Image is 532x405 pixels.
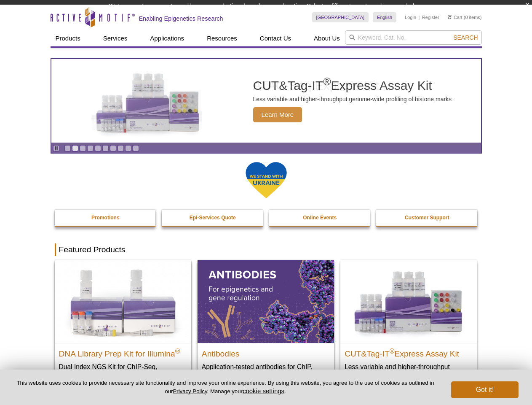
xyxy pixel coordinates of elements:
a: Toggle autoplay [53,145,59,151]
li: (0 items) [448,12,482,22]
p: Dual Index NGS Kit for ChIP-Seq, CUT&RUN, and ds methylated DNA assays. [59,362,187,388]
a: CUT&Tag-IT® Express Assay Kit CUT&Tag-IT®Express Assay Kit Less variable and higher-throughput ge... [340,260,477,388]
a: Services [98,30,133,46]
a: Go to slide 4 [87,145,94,151]
sup: ® [390,347,395,354]
article: CUT&Tag-IT Express Assay Kit [51,59,481,143]
a: Login [405,14,416,20]
span: Search [453,34,478,41]
span: Learn More [253,107,302,122]
a: Contact Us [255,30,296,46]
a: Go to slide 1 [64,145,71,151]
a: Products [51,30,86,46]
p: This website uses cookies to provide necessary site functionality and improve your online experie... [13,379,437,395]
a: Go to slide 6 [102,145,109,151]
a: Go to slide 2 [72,145,78,151]
a: About Us [309,30,345,46]
strong: Promotions [91,215,120,221]
h2: Featured Products [55,243,478,256]
a: Register [422,14,439,20]
button: Search [451,34,480,41]
a: Privacy Policy [173,388,207,394]
a: Go to slide 3 [80,145,86,151]
img: All Antibodies [198,260,334,343]
img: CUT&Tag-IT Express Assay Kit [78,54,217,147]
a: DNA Library Prep Kit for Illumina DNA Library Prep Kit for Illumina® Dual Index NGS Kit for ChIP-... [55,260,191,397]
sup: ® [323,76,331,87]
strong: Customer Support [405,215,449,221]
sup: ® [175,347,180,354]
a: Epi-Services Quote [162,210,264,226]
a: All Antibodies Antibodies Application-tested antibodies for ChIP, CUT&Tag, and CUT&RUN. [198,260,334,388]
a: Go to slide 10 [133,145,139,151]
a: CUT&Tag-IT Express Assay Kit CUT&Tag-IT®Express Assay Kit Less variable and higher-throughput gen... [51,59,481,143]
h2: DNA Library Prep Kit for Illumina [59,346,187,358]
a: Applications [145,30,189,46]
p: Less variable and higher-throughput genome-wide profiling of histone marks [253,95,452,103]
a: Go to slide 9 [125,145,131,151]
img: We Stand With Ukraine [245,161,287,199]
a: Customer Support [376,210,478,226]
a: Go to slide 5 [95,145,101,151]
img: DNA Library Prep Kit for Illumina [55,260,191,343]
a: Promotions [55,210,157,226]
h2: CUT&Tag-IT Express Assay Kit [345,346,473,358]
input: Keyword, Cat. No. [345,30,482,45]
h2: Antibodies [202,346,330,358]
a: Resources [202,30,242,46]
button: cookie settings [243,387,284,394]
button: Got it! [451,381,519,398]
a: [GEOGRAPHIC_DATA] [312,12,369,22]
p: Less variable and higher-throughput genome-wide profiling of histone marks​. [345,362,473,380]
strong: Epi-Services Quote [190,215,236,221]
a: Online Events [269,210,371,226]
h2: CUT&Tag-IT Express Assay Kit [253,79,452,92]
a: Go to slide 7 [110,145,116,151]
li: | [419,12,420,22]
p: Application-tested antibodies for ChIP, CUT&Tag, and CUT&RUN. [202,362,330,380]
img: Your Cart [448,15,452,19]
a: English [373,12,396,22]
strong: Online Events [303,215,337,221]
a: Cart [448,14,462,20]
a: Go to slide 8 [118,145,124,151]
img: CUT&Tag-IT® Express Assay Kit [340,260,477,343]
h2: Enabling Epigenetics Research [139,15,223,22]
